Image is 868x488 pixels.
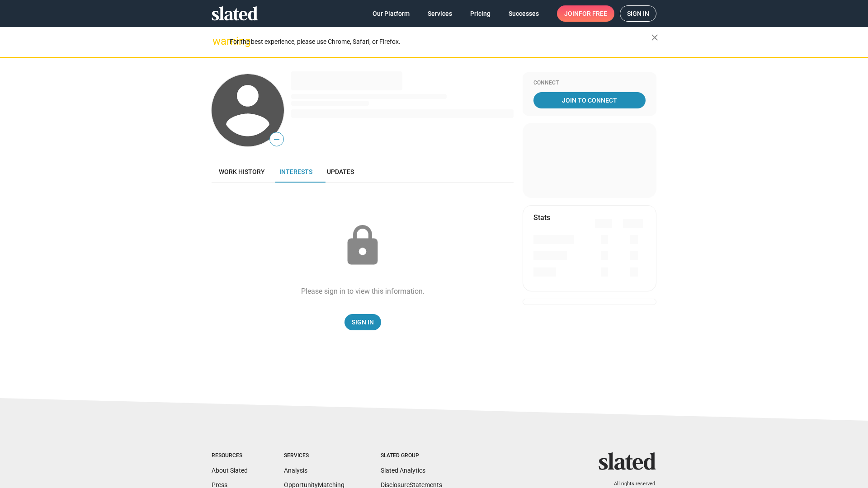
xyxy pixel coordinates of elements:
[279,168,312,175] span: Interests
[344,314,381,330] a: Sign In
[564,5,607,22] span: Join
[649,32,660,43] mat-icon: close
[428,5,452,22] span: Services
[284,452,344,460] div: Services
[212,161,272,183] a: Work history
[620,5,656,22] a: Sign in
[501,5,546,22] a: Successes
[533,213,550,222] mat-card-title: Stats
[219,168,265,175] span: Work history
[381,452,442,460] div: Slated Group
[301,286,425,296] div: Please sign in to view this information.
[212,452,248,460] div: Resources
[381,467,425,474] a: Slated Analytics
[509,5,539,22] span: Successes
[420,5,459,22] a: Services
[320,161,361,183] a: Updates
[627,6,649,21] span: Sign in
[533,80,646,87] div: Connect
[340,223,385,268] mat-icon: lock
[535,92,644,108] span: Join To Connect
[212,36,223,47] mat-icon: warning
[230,36,651,48] div: For the best experience, please use Chrome, Safari, or Firefox.
[463,5,498,22] a: Pricing
[284,467,307,474] a: Analysis
[365,5,417,22] a: Our Platform
[533,92,646,108] a: Join To Connect
[470,5,491,22] span: Pricing
[212,467,248,474] a: About Slated
[272,161,320,183] a: Interests
[327,168,354,175] span: Updates
[373,5,410,22] span: Our Platform
[557,5,614,22] a: Joinfor free
[352,314,374,330] span: Sign In
[579,5,607,22] span: for free
[270,134,283,145] span: —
